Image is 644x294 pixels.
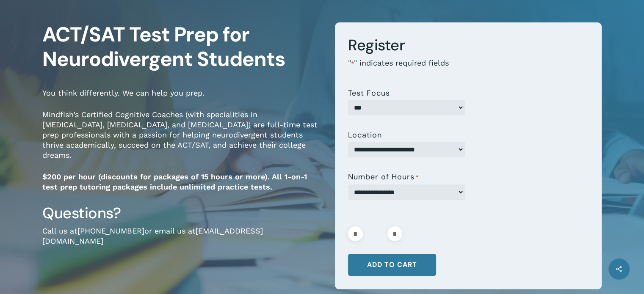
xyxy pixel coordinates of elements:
a: [PHONE_NUMBER] [77,226,144,235]
p: " " indicates required fields [348,58,588,80]
label: Test Focus [348,89,390,97]
input: Product quantity [365,226,385,241]
h3: Register [348,36,588,55]
h3: Questions? [42,203,322,223]
button: Add to cart [348,254,436,276]
h1: ACT/SAT Test Prep for Neurodivergent Students [42,22,322,71]
a: [EMAIL_ADDRESS][DOMAIN_NAME] [42,226,263,245]
p: Mindfish’s Certified Cognitive Coaches (with specialities in [MEDICAL_DATA], [MEDICAL_DATA], and ... [42,110,322,172]
p: You think differently. We can help you prep. [42,88,322,110]
label: Location [348,131,382,139]
label: Number of Hours [348,173,419,182]
strong: $200 per hour (discounts for packages of 15 hours or more). All 1-on-1 test prep tutoring package... [42,172,307,191]
p: Call us at or email us at [42,226,322,258]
